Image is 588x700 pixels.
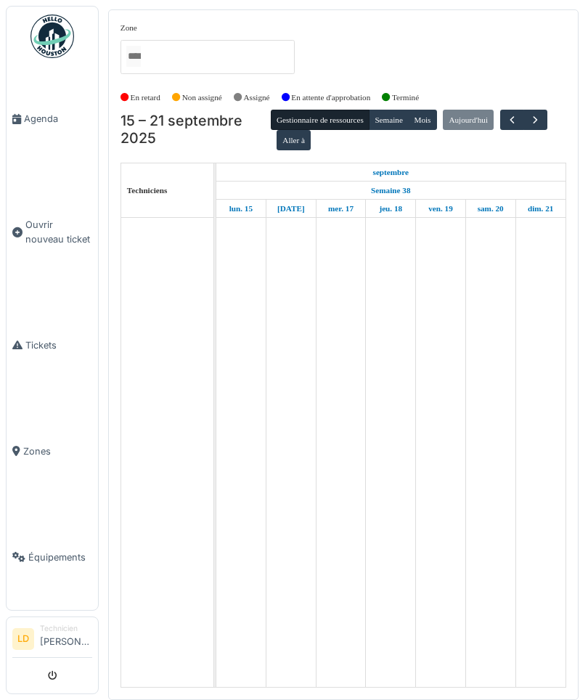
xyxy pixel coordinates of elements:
a: LD Technicien[PERSON_NAME] [12,623,92,658]
a: Tickets [7,292,98,398]
h2: 15 – 21 septembre 2025 [121,113,271,147]
label: En attente d'approbation [291,91,370,104]
span: Techniciens [127,186,168,195]
button: Suivant [523,110,547,131]
button: Aller à [277,130,311,150]
a: 18 septembre 2025 [375,200,406,218]
a: Équipements [7,504,98,610]
span: Zones [23,444,92,458]
a: Ouvrir nouveau ticket [7,172,98,292]
label: En retard [131,91,160,104]
a: Agenda [7,66,98,172]
button: Gestionnaire de ressources [271,110,369,130]
button: Semaine [369,110,409,130]
a: Semaine 38 [367,182,414,200]
button: Mois [408,110,437,130]
input: Tous [126,46,141,67]
a: 17 septembre 2025 [324,200,357,218]
span: Ouvrir nouveau ticket [25,218,92,245]
li: [PERSON_NAME] [40,623,92,654]
span: Tickets [25,338,92,352]
span: Agenda [24,112,92,126]
button: Précédent [500,110,524,131]
span: Équipements [28,550,92,564]
a: 21 septembre 2025 [524,200,557,218]
li: LD [12,628,34,650]
label: Terminé [392,91,419,104]
img: Badge_color-CXgf-gQk.svg [30,15,74,58]
a: 19 septembre 2025 [425,200,457,218]
a: 16 septembre 2025 [274,200,309,218]
a: 15 septembre 2025 [369,163,413,182]
a: 15 septembre 2025 [226,200,256,218]
a: 20 septembre 2025 [474,200,507,218]
label: Zone [121,22,137,34]
a: Zones [7,398,98,504]
div: Technicien [40,623,92,634]
label: Non assigné [182,91,222,104]
label: Assigné [244,91,270,104]
button: Aujourd'hui [443,110,494,130]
